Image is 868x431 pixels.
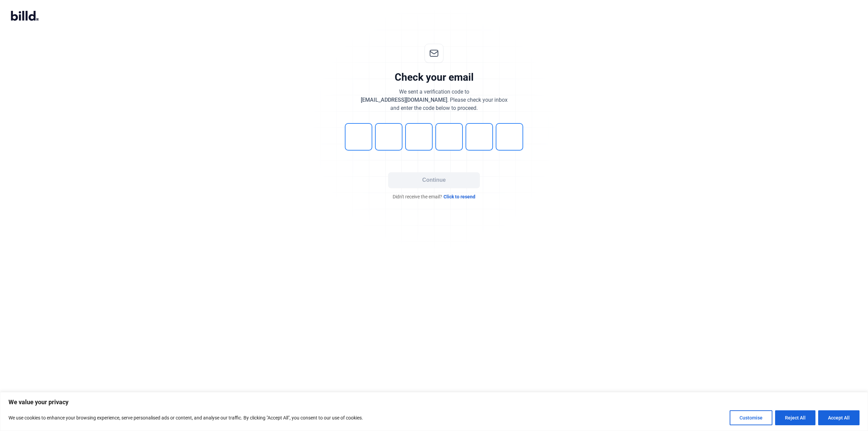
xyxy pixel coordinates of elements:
[775,410,815,425] button: Reject All
[8,414,363,422] p: We use cookies to enhance your browsing experience, serve personalised ads or content, and analys...
[8,398,860,406] p: We value your privacy
[388,172,480,188] button: Continue
[730,410,772,425] button: Customise
[443,193,475,200] span: Click to resend
[361,97,447,103] span: [EMAIL_ADDRESS][DOMAIN_NAME]
[332,193,536,200] div: Didn't receive the email?
[395,71,474,84] div: Check your email
[818,410,860,425] button: Accept All
[361,88,508,112] div: We sent a verification code to . Please check your inbox and enter the code below to proceed.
